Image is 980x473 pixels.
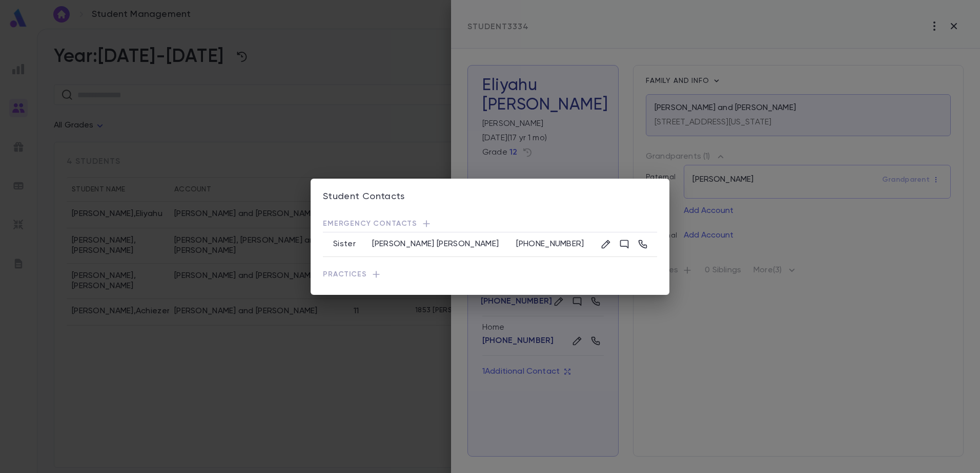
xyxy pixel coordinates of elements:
[362,232,506,256] td: [PERSON_NAME] [PERSON_NAME]
[323,191,405,202] span: Student Contacts
[323,269,657,283] span: Practices
[516,239,585,249] div: [PHONE_NUMBER]
[323,232,362,256] td: Sister
[323,219,657,232] span: Emergency Contacts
